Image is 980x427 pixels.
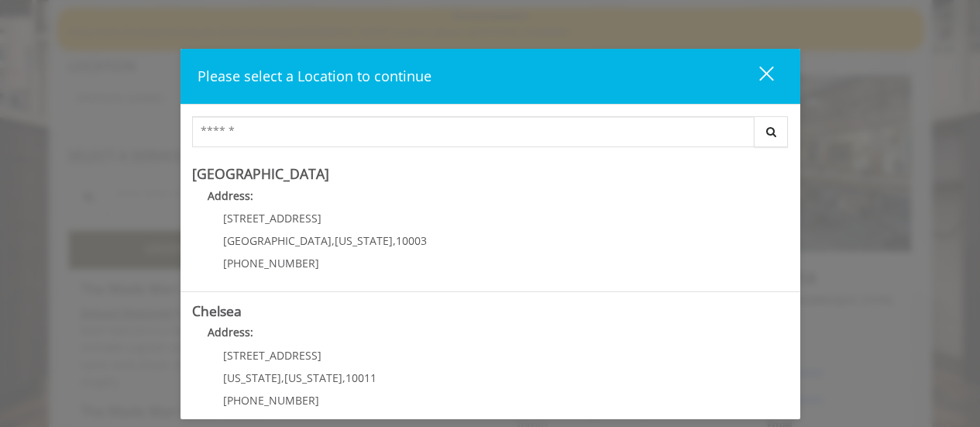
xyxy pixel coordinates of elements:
[192,116,789,155] div: Center Select
[281,370,284,385] span: ,
[223,348,322,363] span: [STREET_ADDRESS]
[192,301,242,320] b: Chelsea
[223,233,332,248] span: [GEOGRAPHIC_DATA]
[192,164,329,183] b: [GEOGRAPHIC_DATA]
[198,67,432,85] span: Please select a Location to continue
[208,325,253,339] b: Address:
[393,233,396,248] span: ,
[342,370,346,385] span: ,
[335,233,393,248] span: [US_STATE]
[223,256,319,270] span: [PHONE_NUMBER]
[741,65,772,88] div: close dialog
[284,370,342,385] span: [US_STATE]
[223,393,319,408] span: [PHONE_NUMBER]
[332,233,335,248] span: ,
[762,126,780,137] i: Search button
[223,211,322,226] span: [STREET_ADDRESS]
[208,188,253,203] b: Address:
[192,116,755,147] input: Search Center
[396,233,427,248] span: 10003
[223,370,281,385] span: [US_STATE]
[346,370,377,385] span: 10011
[731,60,783,92] button: close dialog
